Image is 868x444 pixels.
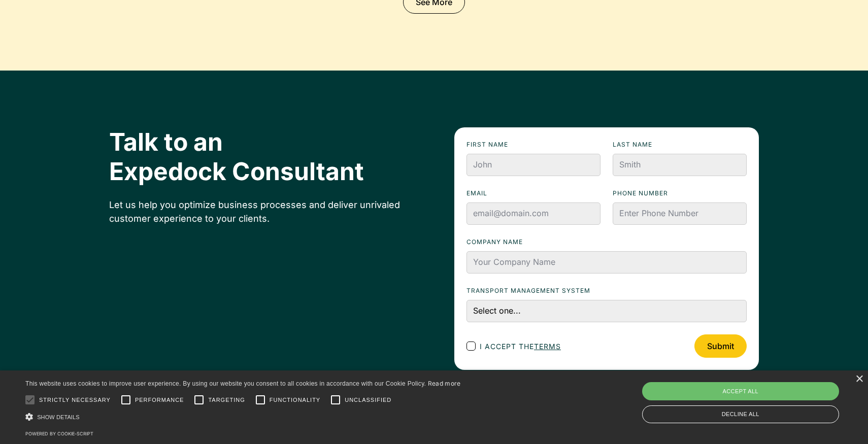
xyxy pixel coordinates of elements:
[466,237,747,247] label: Company name
[642,382,840,400] div: Accept all
[613,188,747,198] label: Phone numbeR
[534,342,561,351] a: terms
[613,202,747,225] input: Enter Phone Number
[642,405,840,423] div: Decline all
[109,157,364,186] span: Expedock Consultant
[466,140,600,150] label: First name
[855,375,863,383] div: Close
[135,396,184,404] span: Performance
[817,395,868,444] iframe: Chat Widget
[25,380,426,387] span: This website uses cookies to improve user experience. By using our website you consent to all coo...
[39,396,111,404] span: Strictly necessary
[345,396,391,404] span: Unclassified
[466,154,600,176] input: John
[37,414,80,420] span: Show details
[454,127,759,370] form: Footer Contact Form
[466,251,747,274] input: Your Company Name
[109,127,414,186] h2: Talk to an
[25,412,461,422] div: Show details
[466,286,747,296] label: Transport Management System
[466,202,600,225] input: email@domain.com
[613,154,747,176] input: Smith
[109,198,414,225] div: Let us help you optimize business processes and deliver unrivaled customer experience to your cli...
[25,431,93,436] a: Powered by cookie-script
[428,380,461,387] a: Read more
[613,140,747,150] label: Last name
[208,396,245,404] span: Targeting
[480,341,561,352] span: I accept the
[694,334,747,358] input: Submit
[270,396,320,404] span: Functionality
[466,188,600,198] label: Email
